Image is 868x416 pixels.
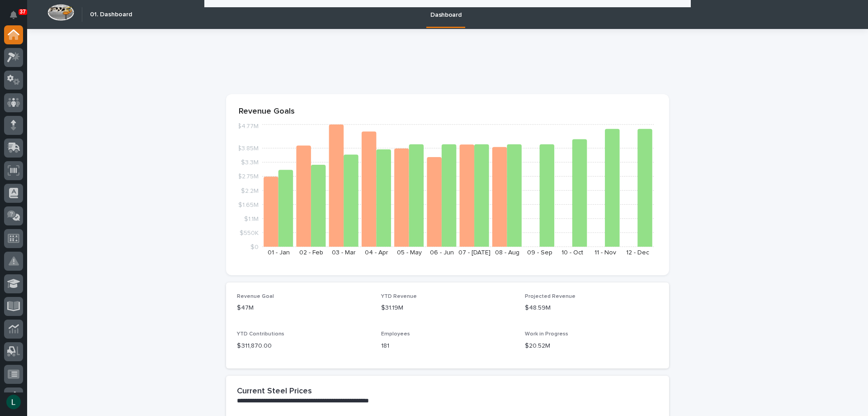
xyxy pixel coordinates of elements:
[495,249,519,256] text: 08 - Aug
[332,249,356,256] text: 03 - Mar
[90,11,132,19] h2: 01. Dashboard
[237,123,259,129] tspan: $4.77M
[241,159,259,166] tspan: $3.3M
[525,341,658,351] p: $20.52M
[238,201,259,208] tspan: $1.65M
[381,331,410,337] span: Employees
[365,249,388,256] text: 04 - Apr
[250,244,259,250] tspan: $0
[525,294,576,299] span: Projected Revenue
[241,187,259,194] tspan: $2.2M
[240,230,259,236] tspan: $550K
[237,294,274,299] span: Revenue Goal
[381,303,514,313] p: $31.19M
[626,249,649,256] text: 12 - Dec
[237,303,370,313] p: $47M
[381,294,417,299] span: YTD Revenue
[525,331,568,337] span: Work in Progress
[268,249,290,256] text: 01 - Jan
[237,331,284,337] span: YTD Contributions
[239,107,656,117] p: Revenue Goals
[525,303,658,313] p: $48.59M
[238,173,259,180] tspan: $2.75M
[381,341,514,351] p: 181
[4,392,23,411] button: users-avatar
[237,145,259,152] tspan: $3.85M
[561,249,583,256] text: 10 - Oct
[397,249,422,256] text: 05 - May
[527,249,552,256] text: 09 - Sep
[594,249,616,256] text: 11 - Nov
[458,249,491,256] text: 07 - [DATE]
[237,387,312,397] h2: Current Steel Prices
[237,341,370,351] p: $ 311,870.00
[11,11,23,25] div: Notifications37
[244,215,259,222] tspan: $1.1M
[299,249,323,256] text: 02 - Feb
[4,5,23,24] button: Notifications
[47,4,74,21] img: Workspace Logo
[430,249,454,256] text: 06 - Jun
[20,9,26,15] p: 37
